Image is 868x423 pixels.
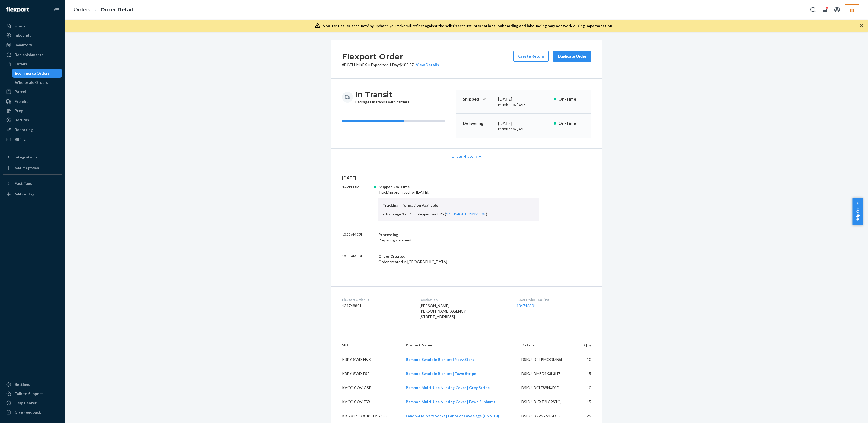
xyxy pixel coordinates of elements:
[553,51,591,62] button: Duplicate Order
[15,108,23,113] div: Prep
[51,4,62,15] button: Close Navigation
[15,61,28,67] div: Orders
[833,407,863,420] iframe: Opens a widget where you can chat to one of our agents
[3,164,62,172] a: Add Integration
[69,2,137,18] ol: breadcrumbs
[420,297,508,302] dt: Destination
[342,232,374,243] p: 10:35 AM EDT
[15,117,29,123] div: Returns
[331,338,401,352] th: SKU
[378,184,539,221] div: Tracking promised for [DATE].
[3,87,62,96] a: Parcel
[832,4,843,15] button: Open account menu
[577,395,602,409] td: 15
[417,212,487,216] span: Shipped via UPS ( )
[420,303,466,319] span: [PERSON_NAME] [PERSON_NAME] AGENCY [STREET_ADDRESS]
[15,80,48,85] div: Wholesale Orders
[15,89,26,94] div: Parcel
[3,408,62,416] button: Give Feedback
[558,96,585,102] p: On-Time
[463,120,494,126] p: Delivering
[378,254,539,259] div: Order Created
[323,23,367,28] span: Non-test seller account:
[3,106,62,115] a: Prep
[15,137,26,142] div: Billing
[378,254,539,265] div: Order created in [GEOGRAPHIC_DATA].
[15,382,30,387] div: Settings
[577,409,602,423] td: 25
[386,212,412,216] span: Package 1 of 1
[15,400,37,406] div: Help Center
[577,352,602,367] td: 10
[406,357,474,362] a: Bamboo Swaddle Blanket | Navy Stars
[516,297,591,302] dt: Buyer Order Tracking
[852,198,863,225] button: Help Center
[577,367,602,381] td: 15
[414,62,439,68] button: View Details
[820,4,831,15] button: Open notifications
[15,52,43,58] div: Replenishments
[498,120,549,126] div: [DATE]
[383,203,534,208] p: Tracking Information Available
[3,153,62,161] button: Integrations
[15,181,32,186] div: Fast Tags
[331,352,401,367] td: KBBY-SWD-NVS
[521,413,572,419] div: DSKU: D7V5YA4ADT2
[3,22,62,30] a: Home
[473,23,613,28] span: International onboarding and inbounding may not work during impersonation.
[3,60,62,68] a: Orders
[323,23,613,28] div: Any updates you make will reflect against the seller's account.
[498,96,549,102] div: [DATE]
[15,166,39,170] div: Add Integration
[355,90,409,99] h3: In Transit
[517,338,577,352] th: Details
[331,381,401,395] td: KACC-COV-GSP
[12,78,62,87] a: Wholesale Orders
[401,338,517,352] th: Product Name
[331,367,401,381] td: KBBY-SWD-FSP
[406,385,490,390] a: Bamboo Multi-Use Nursing Cover | Grey Stripe
[498,102,549,107] p: Promised by [DATE]
[498,126,549,131] p: Promised by [DATE]
[577,338,602,352] th: Qty
[12,69,62,78] a: Ecommerce Orders
[15,391,43,396] div: Talk to Support
[378,232,539,243] div: Preparing shipment.
[3,399,62,407] a: Help Center
[15,99,28,104] div: Freight
[342,51,439,62] h2: Flexport Order
[3,41,62,49] a: Inventory
[355,90,409,105] div: Packages in transit with carriers
[521,357,572,362] div: DSKU: DPEPMQQMN5E
[3,179,62,188] button: Fast Tags
[342,175,591,181] p: [DATE]
[558,120,585,126] p: On-Time
[406,371,476,376] a: Bamboo Swaddle Blanket | Fawn Stripe
[15,42,32,48] div: Inventory
[521,385,572,390] div: DSKU: DCLF89NXFAD
[15,23,25,29] div: Home
[342,184,374,221] p: 4:20 PM EDT
[3,50,62,59] a: Replenishments
[15,192,34,196] div: Add Fast Tag
[342,254,374,265] p: 10:35 AM EDT
[521,399,572,405] div: DSKU: DKXT2LC9STQ
[3,97,62,106] a: Freight
[371,62,398,67] span: Expedited 1 Day
[446,212,486,216] a: 1ZE354G81328393806
[15,409,41,415] div: Give Feedback
[3,389,62,398] button: Talk to Support
[521,371,572,376] div: DSKU: DM8D4X3L3H7
[451,154,477,159] span: Order History
[3,135,62,144] a: Billing
[516,303,536,308] a: 134748801
[342,62,439,68] p: # BJVTI-MKEX / $185.57
[74,7,90,13] a: Orders
[413,212,416,216] span: —
[378,184,539,190] div: Shipped On-Time
[3,125,62,134] a: Reporting
[15,33,31,38] div: Inbounds
[15,127,33,132] div: Reporting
